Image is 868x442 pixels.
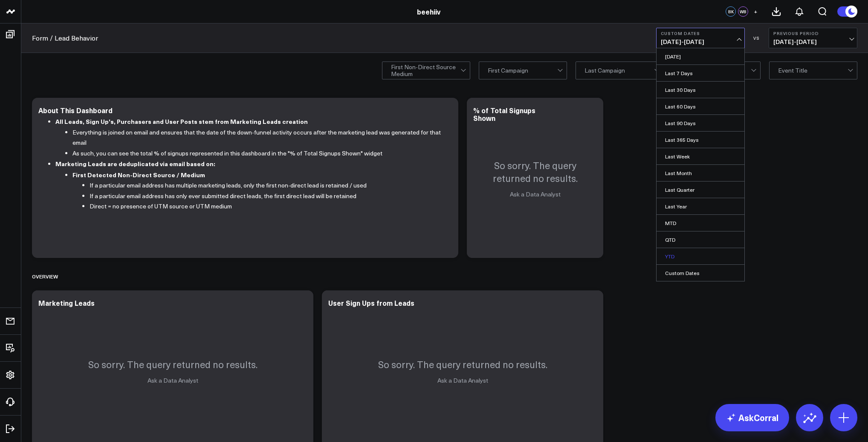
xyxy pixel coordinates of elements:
[437,376,488,384] a: Ask a Data Analyst
[378,358,547,371] p: So sorry. The query returned no results.
[72,170,205,179] b: First Detected Non-Direct Source / Medium
[750,6,761,17] button: +
[657,265,744,281] a: Custom Dates
[90,201,446,212] li: Direct = no presence of UTM source or UTM medium
[38,105,113,115] div: About This Dashboard
[661,38,740,45] span: [DATE] - [DATE]
[657,82,744,98] a: Last 30 Days
[148,376,198,384] a: Ask a Data Analyst
[32,33,98,43] a: Form / Lead Behavior
[657,132,744,148] a: Last 365 Days
[55,117,308,126] b: All Leads, Sign Up's, Purchasers and User Posts stem from Marketing Leads creation
[510,190,561,198] a: Ask a Data Analyst
[769,28,857,48] button: Previous Period[DATE]-[DATE]
[657,165,744,181] a: Last Month
[473,105,535,123] div: % of Total Signups Shown
[749,35,764,41] div: VS
[657,115,744,131] a: Last 90 Days
[475,159,595,184] p: So sorry. The query returned no results.
[90,191,446,202] li: If a particular email address has only ever submitted direct leads, the first direct lead will be...
[657,65,744,81] a: Last 7 Days
[715,404,789,431] a: AskCorral
[55,159,215,168] b: Marketing Leads are deduplicated via email based on:
[72,148,446,159] li: As such, you can see the total % of signups represented in this dashboard in the "% of Total Sign...
[773,31,853,36] b: Previous Period
[726,6,736,17] div: BK
[328,298,414,307] div: User Sign Ups from Leads
[657,148,744,164] a: Last Week
[657,231,744,248] a: QTD
[657,198,744,214] a: Last Year
[657,181,744,198] a: Last Quarter
[661,31,740,36] b: Custom Dates
[88,358,258,371] p: So sorry. The query returned no results.
[657,215,744,231] a: MTD
[754,9,758,15] span: +
[657,48,744,64] a: [DATE]
[72,127,446,148] li: Everything is joined on email and ensures that the date of the down-funnel activity occurs after ...
[32,266,58,286] div: Overview
[657,248,744,264] a: YTD
[38,298,95,307] div: Marketing Leads
[656,28,745,48] button: Custom Dates[DATE]-[DATE]
[417,7,440,16] a: beehiiv
[773,38,853,45] span: [DATE] - [DATE]
[657,98,744,114] a: Last 60 Days
[738,6,748,17] div: WB
[90,180,446,191] li: If a particular email address has multiple marketing leads, only the first non-direct lead is ret...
